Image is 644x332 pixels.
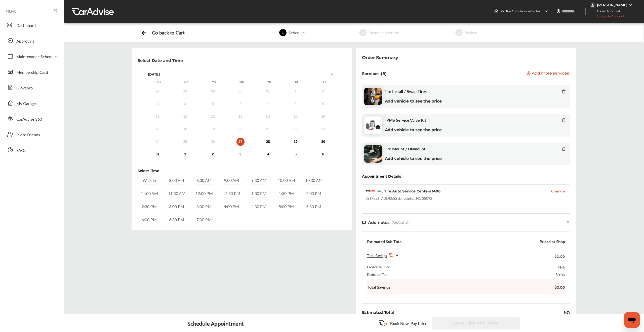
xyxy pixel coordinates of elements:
[209,87,217,95] div: Not available Tuesday, July 29th, 2025
[292,100,300,108] div: Not available Friday, August 8th, 2025
[319,100,327,108] div: Not available Saturday, August 9th, 2025
[138,202,161,211] div: 2:30 PM
[564,310,570,315] div: N/A
[212,81,217,84] div: Tu
[385,99,442,104] b: Add vehicle to see the price
[527,71,569,76] button: Add more services
[362,71,387,76] p: Services (8)
[138,58,183,63] p: Select Date and Time
[367,272,387,277] div: Estimated Tax
[247,202,271,211] div: 4:30 PM
[165,176,188,185] div: 8:00 AM
[192,189,216,198] div: 12:00 PM
[5,50,59,63] a: Maintenance Schedule
[527,71,570,76] a: Add more services
[236,100,245,108] div: Not available Wednesday, August 6th, 2025
[367,264,390,269] div: CarAdvise Price
[555,252,565,259] div: $0.00
[138,189,161,198] div: 11:00 AM
[236,87,245,95] div: Not available Wednesday, July 30th, 2025
[540,239,565,244] div: Priced at Shop
[154,87,162,95] div: Not available Sunday, July 27th, 2025
[5,96,59,110] a: My Garage
[624,312,640,328] iframe: Button to launch messaging window
[209,138,217,146] div: Not available Tuesday, August 26th, 2025
[181,138,189,146] div: Not available Monday, August 25th, 2025
[236,113,245,121] div: Not available Wednesday, August 13th, 2025
[322,81,327,84] div: Sa
[181,125,189,133] div: Not available Monday, August 18th, 2025
[5,18,59,31] a: Dashboard
[463,30,479,36] div: Review
[551,189,565,194] span: Change
[209,150,217,158] div: Choose Tuesday, September 2nd, 2025
[359,29,367,36] span: 2
[597,3,627,7] div: [PERSON_NAME]
[377,189,440,194] div: Mr. Tire Auto Service Centers 1406
[138,176,161,185] div: Walk In
[154,138,162,146] div: Not available Sunday, August 24th, 2025
[154,100,162,108] div: Not available Sunday, August 3rd, 2025
[209,113,217,121] div: Not available Tuesday, August 12th, 2025
[5,81,59,94] a: Glovebox
[264,150,272,158] div: Choose Thursday, September 4th, 2025
[220,202,243,211] div: 4:00 PM
[6,9,16,13] span: MENU
[165,189,188,198] div: 11:30 AM
[267,81,272,84] div: Th
[590,9,624,14] span: Basic Account
[590,14,624,21] span: Upgrade Account
[384,89,427,94] span: Tire Install / Swap Tires
[556,9,560,13] img: location_vector.a44bc228.svg
[144,86,337,159] div: month 2025-08
[287,30,307,36] div: Schedule
[181,100,189,108] div: Not available Monday, August 4th, 2025
[319,138,327,146] div: Choose Saturday, August 30th, 2025
[264,125,272,133] div: Not available Thursday, August 21st, 2025
[319,150,327,158] div: Choose Saturday, September 6th, 2025
[364,145,382,163] img: tire-mount-dismount-thumb.jpg
[385,127,442,132] b: Add vehicle to see the price
[532,71,569,76] span: Add more services
[236,125,245,133] div: Not available Wednesday, August 20th, 2025
[16,132,40,138] span: Invite Friends
[629,3,633,7] img: WGsFRI8htEPBVLJbROoPRyZpYNWhNONpIPPETTm6eUC0GeLEiAAAAAElFTkSuQmCC
[384,118,426,122] span: TPMS Service Valve Kit
[165,202,188,211] div: 3:00 PM
[279,29,287,36] span: 1
[292,150,300,158] div: Choose Friday, September 5th, 2025
[236,138,245,146] div: Not available Wednesday, August 27th, 2025
[294,81,299,84] div: Fr
[292,125,300,133] div: Not available Friday, August 22nd, 2025
[5,34,59,47] a: Approvals
[292,87,300,95] div: Not available Friday, August 1st, 2025
[367,30,401,36] div: Payment Method
[16,69,48,76] span: Membership Card
[209,100,217,108] div: Not available Tuesday, August 5th, 2025
[368,220,390,225] span: Add notes
[16,116,42,123] span: CarAdvise 360
[264,138,272,146] div: Choose Thursday, August 28th, 2025
[156,81,162,84] div: Su
[209,125,217,133] div: Not available Tuesday, August 19th, 2025
[192,176,216,185] div: 8:30 AM
[390,320,427,326] p: Book Now, Pay Later
[362,174,401,178] div: Appointment Details
[544,9,548,13] img: header-down-arrow.9dd2ce7d.svg
[367,253,387,258] span: Total Savings
[16,54,57,60] span: Maintenance Schedule
[138,215,161,224] div: 6:00 PM
[181,150,189,158] div: Choose Monday, September 1st, 2025
[364,116,382,134] img: tpms-valve-kit-thumb.jpg
[367,284,390,289] b: Total Savings
[292,138,300,146] div: Choose Friday, August 29th, 2025
[366,196,432,201] div: [STREET_ADDRESS] , Lincolnton , NC 28092
[362,54,398,61] div: Order Summary
[145,72,338,77] div: [DATE]
[384,146,425,151] span: Tire Mount / Dismount
[247,176,271,185] div: 9:30 AM
[239,81,244,84] div: We
[319,87,327,95] div: Not available Saturday, August 2nd, 2025
[555,272,565,277] div: $0.00
[181,87,189,95] div: Not available Monday, July 28th, 2025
